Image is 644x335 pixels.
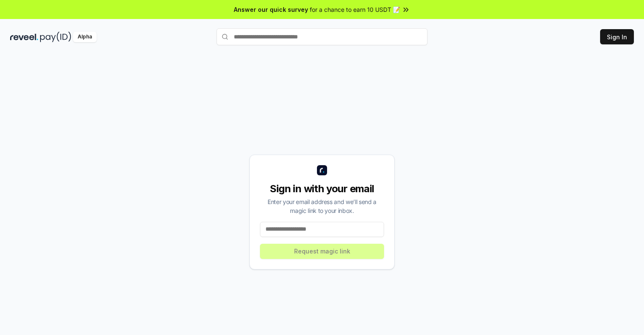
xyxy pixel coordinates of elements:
[234,5,308,14] span: Answer our quick survey
[40,32,71,42] img: pay_id
[310,5,400,14] span: for a chance to earn 10 USDT 📝
[260,197,384,215] div: Enter your email address and we’ll send a magic link to your inbox.
[317,165,327,175] img: logo_small
[73,32,97,42] div: Alpha
[260,182,384,196] div: Sign in with your email
[600,29,634,44] button: Sign In
[10,32,38,42] img: reveel_dark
